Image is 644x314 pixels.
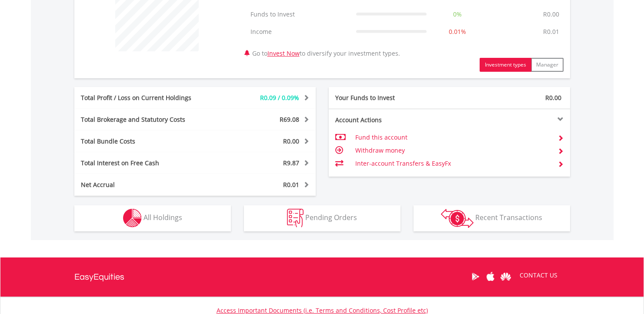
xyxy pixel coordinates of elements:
[431,6,484,23] td: 0%
[260,94,299,102] span: R0.09 / 0.09%
[329,116,450,124] div: Account Actions
[431,23,484,40] td: 0.01%
[355,157,551,170] td: Inter-account Transfers & EasyFx
[74,159,215,167] div: Total Interest on Free Cash
[74,94,215,102] div: Total Profit / Loss on Current Holdings
[483,263,498,290] a: Apple
[480,58,531,72] button: Investment types
[531,58,564,72] button: Manager
[355,131,551,144] td: Fund this account
[539,23,564,40] td: R0.01
[355,144,551,157] td: Withdraw money
[74,180,215,189] div: Net Accrual
[74,115,215,124] div: Total Brokerage and Statutory Costs
[414,205,570,231] button: Recent Transactions
[545,94,561,102] span: R0.00
[123,209,142,227] img: holdings-wht.png
[329,94,450,102] div: Your Funds to Invest
[267,49,300,57] a: Invest Now
[246,6,352,23] td: Funds to Invest
[280,115,299,124] span: R69.08
[283,180,299,189] span: R0.01
[287,209,304,227] img: pending_instructions-wht.png
[475,213,542,222] span: Recent Transactions
[305,213,357,222] span: Pending Orders
[74,137,215,146] div: Total Bundle Costs
[468,263,483,290] a: Google Play
[244,205,400,231] button: Pending Orders
[539,6,564,23] td: R0.00
[246,23,352,40] td: Income
[441,209,474,228] img: transactions-zar-wht.png
[498,263,514,290] a: Huawei
[143,213,182,222] span: All Holdings
[283,137,299,145] span: R0.00
[283,159,299,167] span: R9.87
[74,205,231,231] button: All Holdings
[74,257,124,297] a: EasyEquities
[514,263,564,287] a: CONTACT US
